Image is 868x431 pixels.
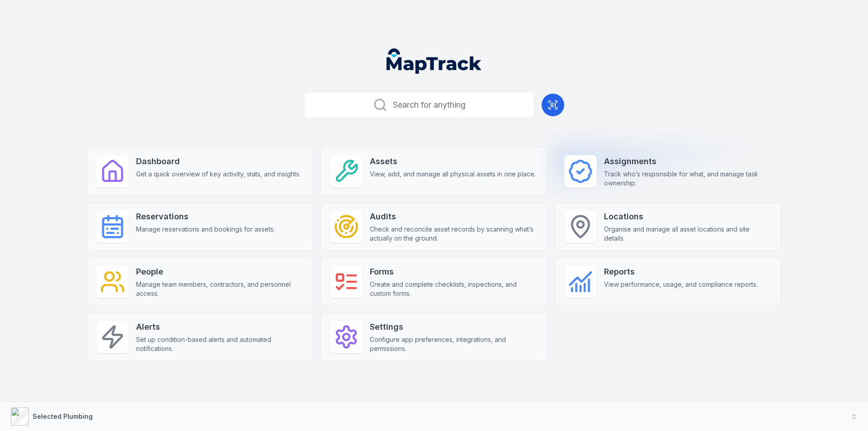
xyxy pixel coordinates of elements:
[136,280,304,298] span: Manage team members, contractors, and personnel access.
[321,258,547,306] a: FormsCreate and complete checklists, inspections, and custom forms.
[33,412,93,420] strong: Selected Plumbing
[321,313,547,361] a: SettingsConfigure app preferences, integrations, and permissions.
[604,170,772,188] span: Track who’s responsible for what, and manage task ownership.
[604,225,772,243] span: Organise and manage all asset locations and site details.
[136,155,301,168] strong: Dashboard
[555,258,781,306] a: ReportsView performance, usage, and compliance reports.
[136,335,304,353] span: Set up condition-based alerts and automated notifications.
[370,335,538,353] span: Configure app preferences, integrations, and permissions.
[555,147,781,195] a: AssignmentsTrack who’s responsible for what, and manage task ownership.
[393,99,466,111] span: Search for anything
[604,155,772,168] strong: Assignments
[136,210,275,223] strong: Reservations
[370,155,536,168] strong: Assets
[304,92,534,118] button: Search for anything
[604,265,758,278] strong: Reports
[87,147,313,195] a: DashboardGet a quick overview of key activity, stats, and insights.
[370,225,538,243] span: Check and reconcile asset records by scanning what’s actually on the ground.
[321,203,547,251] a: AuditsCheck and reconcile asset records by scanning what’s actually on the ground.
[370,265,538,278] strong: Forms
[370,321,538,333] strong: Settings
[87,203,313,251] a: ReservationsManage reservations and bookings for assets.
[372,48,496,74] nav: Global
[136,265,304,278] strong: People
[136,170,301,179] span: Get a quick overview of key activity, stats, and insights.
[370,170,536,179] span: View, add, and manage all physical assets in one place.
[321,147,547,195] a: AssetsView, add, and manage all physical assets in one place.
[604,280,758,289] span: View performance, usage, and compliance reports.
[370,280,538,298] span: Create and complete checklists, inspections, and custom forms.
[370,210,538,223] strong: Audits
[87,313,313,361] a: AlertsSet up condition-based alerts and automated notifications.
[604,210,772,223] strong: Locations
[136,321,304,333] strong: Alerts
[555,203,781,251] a: LocationsOrganise and manage all asset locations and site details.
[87,258,313,306] a: PeopleManage team members, contractors, and personnel access.
[136,225,275,234] span: Manage reservations and bookings for assets.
